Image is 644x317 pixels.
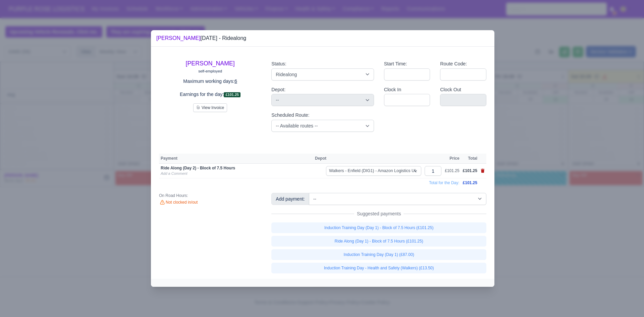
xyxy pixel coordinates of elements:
span: Suggested payments [354,210,404,217]
a: Ride Along (Day 1) - Block of 7.5 Hours (£101.25) [271,236,486,247]
th: Depot [313,154,423,164]
label: Depot: [271,86,285,94]
label: Start Time: [384,60,407,68]
div: Not clocked in/out [159,200,261,206]
span: £101.25 [224,92,240,97]
div: Add payment: [271,193,309,205]
a: [PERSON_NAME] [186,60,235,67]
iframe: Chat Widget [610,285,644,317]
button: View Invoice [193,103,227,112]
div: [DATE] - Ridealong [156,34,246,42]
div: On Road Hours: [159,193,261,198]
th: Payment [159,154,313,164]
span: £101.25 [463,180,477,185]
label: Scheduled Route: [271,111,309,119]
span: Total for the Day: [429,180,460,185]
a: Add a Comment [161,171,187,175]
td: £101.25 [443,164,461,178]
span: £101.25 [463,168,477,173]
th: Price [443,154,461,164]
a: Induction Training Day (Day 1) - Block of 7.5 Hours (£101.25) [271,222,486,233]
label: Clock In [384,86,401,94]
div: Ride Along (Day 2) - Block of 7.5 Hours [161,165,312,171]
label: Route Code: [440,60,467,68]
p: Earnings for the day: [159,91,261,98]
a: [PERSON_NAME] [156,35,201,41]
u: 6 [234,78,237,84]
a: Induction Training Day - Health and Safety (Walkers) (£13.50) [271,263,486,273]
small: self-employed [198,69,222,73]
label: Status: [271,60,286,68]
th: Total [461,154,479,164]
label: Clock Out [440,86,461,94]
p: Maximum working days: [159,77,261,85]
a: Induction Training Day (Day 1) (£87.00) [271,249,486,260]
